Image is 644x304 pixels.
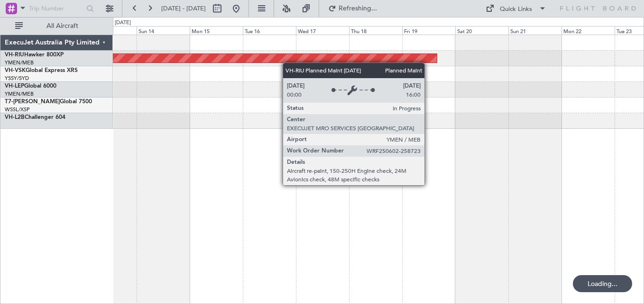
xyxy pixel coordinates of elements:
[500,5,532,14] div: Quick Links
[190,26,243,35] div: Mon 15
[5,115,65,120] a: VH-L2BChallenger 604
[5,83,56,89] a: VH-LEPGlobal 6000
[349,26,402,35] div: Thu 18
[5,115,25,120] span: VH-L2B
[5,59,34,66] a: YMEN/MEB
[137,26,190,35] div: Sun 14
[161,4,206,13] span: [DATE] - [DATE]
[5,52,24,58] span: VH-RIU
[5,68,78,73] a: VH-VSKGlobal Express XRS
[10,18,103,34] button: All Aircraft
[5,90,34,98] a: YMEN/MEB
[338,5,378,12] span: Refreshing...
[402,26,455,35] div: Fri 19
[5,68,26,73] span: VH-VSK
[5,52,64,58] a: VH-RIUHawker 800XP
[561,26,615,35] div: Mon 22
[29,1,83,16] input: Trip Number
[243,26,296,35] div: Tue 16
[573,275,632,292] div: Loading...
[296,26,349,35] div: Wed 17
[5,99,92,105] a: T7-[PERSON_NAME]Global 7500
[5,83,24,89] span: VH-LEP
[508,26,561,35] div: Sun 21
[25,23,100,29] span: All Aircraft
[5,99,60,105] span: T7-[PERSON_NAME]
[481,1,551,16] button: Quick Links
[324,1,381,16] button: Refreshing...
[5,75,29,82] a: YSSY/SYD
[455,26,508,35] div: Sat 20
[115,19,131,27] div: [DATE]
[5,106,30,113] a: WSSL/XSP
